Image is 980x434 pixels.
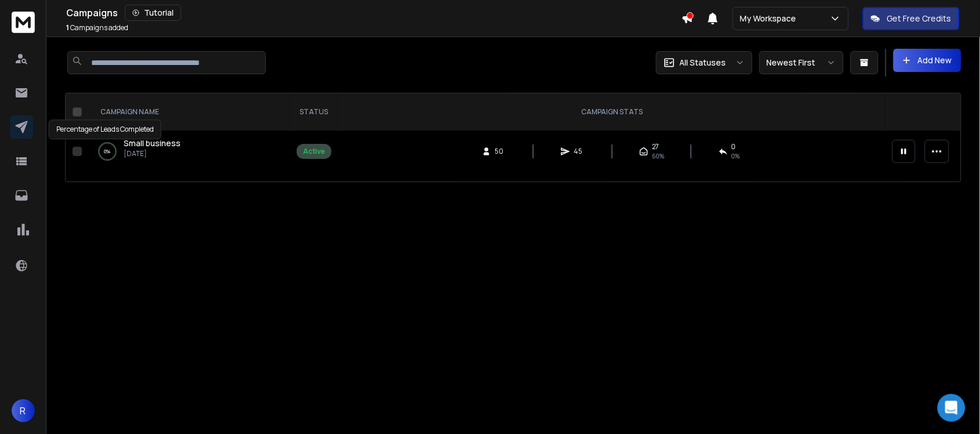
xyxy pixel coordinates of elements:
[49,120,161,139] div: Percentage of Leads Completed
[124,138,181,149] a: Small business
[893,49,961,72] button: Add New
[12,399,35,422] button: R
[338,93,885,131] th: CAMPAIGN STATS
[652,151,665,161] span: 60 %
[574,147,585,156] span: 45
[66,23,69,32] span: 1
[759,51,844,74] button: Newest First
[938,394,965,422] div: Open Intercom Messenger
[87,131,290,172] td: 0%Small business[DATE]
[105,146,111,157] p: 0 %
[652,142,660,151] span: 27
[863,7,960,30] button: Get Free Credits
[740,13,801,24] p: My Workspace
[66,23,128,32] p: Campaigns added
[290,93,338,131] th: STATUS
[495,147,506,156] span: 50
[732,142,736,151] span: 0
[887,13,952,24] p: Get Free Credits
[124,149,181,158] p: [DATE]
[87,93,290,131] th: CAMPAIGN NAME
[680,57,726,68] p: All Statuses
[125,5,181,21] button: Tutorial
[732,151,740,161] span: 0 %
[124,138,181,149] span: Small business
[66,5,682,21] div: Campaigns
[303,147,325,156] div: Active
